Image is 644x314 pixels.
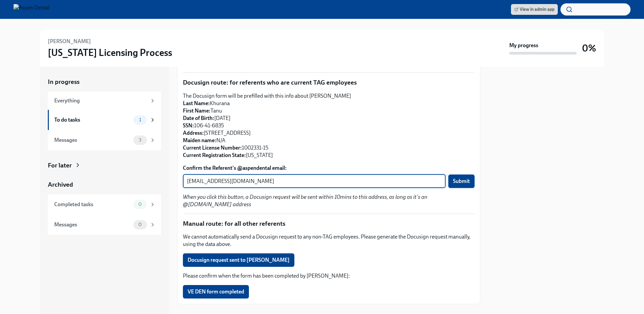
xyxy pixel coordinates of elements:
[48,77,161,86] a: In progress
[183,152,246,158] strong: Current Registration State:
[134,202,146,207] span: 0
[183,100,210,106] strong: Last Name:
[48,92,161,110] a: Everything
[183,233,475,248] p: We cannot automatically send a Docusign request to any non-TAG employees. Please generate the Doc...
[183,137,216,144] strong: Maiden name:
[183,272,475,280] p: Please confirm when the form has been completed by [PERSON_NAME]:
[48,161,72,170] div: For later
[183,164,475,172] label: Confirm the Referent's @aspendental email:
[48,46,172,59] h3: [US_STATE] Licensing Process
[188,288,244,295] span: VE DEN form completed
[54,97,147,104] div: Everything
[183,285,249,299] button: VE DEN form completed
[183,122,194,129] strong: SSN:
[54,116,131,124] div: To do tasks
[183,219,475,228] p: Manual route: for all other referents
[134,222,146,227] span: 0
[54,221,131,228] div: Messages
[582,42,596,54] h3: 0%
[183,145,242,151] strong: Current License Number:
[54,201,131,208] div: Completed tasks
[135,137,146,143] span: 3
[48,110,161,130] a: To do tasks1
[183,194,427,208] em: When you click this button, a Docusign request will be sent within 10mins to this address, as lon...
[511,4,558,15] a: View in admin app
[453,178,470,185] span: Submit
[183,107,211,114] strong: First Name:
[183,130,204,136] strong: Address:
[509,42,538,49] strong: My progress
[135,117,145,122] span: 1
[13,4,50,15] img: Aspen Dental
[183,115,214,121] strong: Date of Birth:
[514,6,554,13] span: View in admin app
[448,175,475,188] button: Submit
[183,92,475,159] p: The Docusign form will be prefilled with this info about [PERSON_NAME] Khurana Tanu [DATE] 106-41...
[48,215,161,235] a: Messages0
[183,253,294,267] button: Docusign request sent to [PERSON_NAME]
[48,38,91,45] h6: [PERSON_NAME]
[48,130,161,150] a: Messages3
[48,194,161,215] a: Completed tasks0
[54,136,131,144] div: Messages
[188,257,290,263] span: Docusign request sent to [PERSON_NAME]
[183,78,475,87] p: Docusign route: for referents who are current TAG employees
[183,175,446,188] input: Enter their work email address
[48,161,161,170] a: For later
[48,180,161,189] a: Archived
